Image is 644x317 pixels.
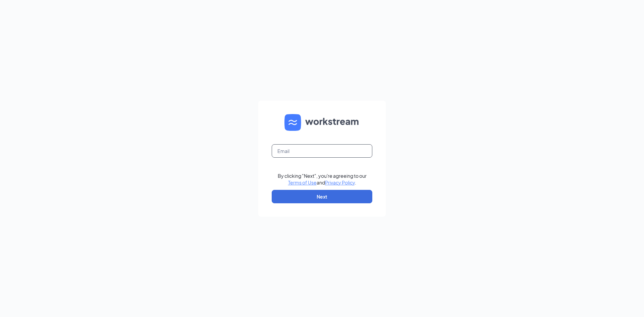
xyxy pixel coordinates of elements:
[272,190,372,203] button: Next
[278,172,367,186] div: By clicking "Next", you're agreeing to our and .
[288,179,317,186] a: Terms of Use
[284,114,360,131] img: WS logo and Workstream text
[325,179,355,186] a: Privacy Policy
[272,144,372,158] input: Email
